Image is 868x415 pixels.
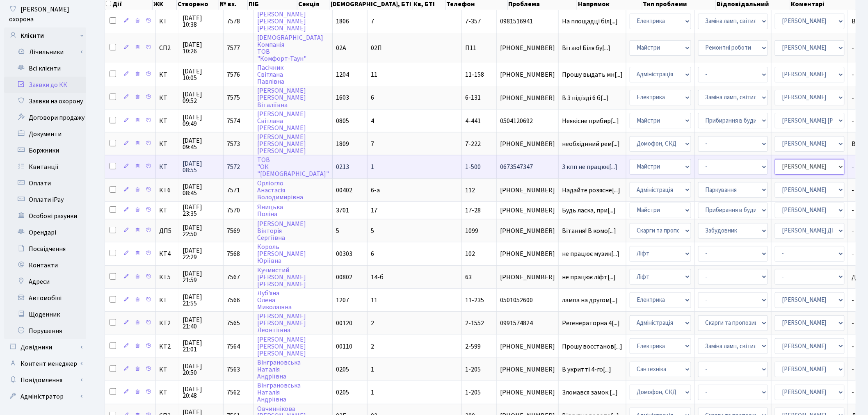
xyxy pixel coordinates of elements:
[257,86,306,109] a: [PERSON_NAME][PERSON_NAME]Віталіївна
[465,116,481,125] span: 4-441
[562,139,620,148] span: необхіднний рем[...]
[371,296,377,305] span: 11
[465,206,481,215] span: 17-28
[336,139,349,148] span: 1809
[183,363,220,376] span: [DATE] 20:50
[159,320,176,326] span: КТ2
[371,139,374,148] span: 7
[257,33,323,63] a: [DEMOGRAPHIC_DATA]КомпаніяТОВ"Комфорт-Таун"
[562,296,618,305] span: лампа на другом[...]
[4,175,86,192] a: Оплати
[500,228,555,234] span: [PHONE_NUMBER]
[227,93,240,103] span: 7575
[500,389,555,396] span: [PHONE_NUMBER]
[257,289,292,312] a: Луб'янаОленаМиколаївна
[500,251,555,257] span: [PHONE_NUMBER]
[183,68,220,81] span: [DATE] 10:05
[465,249,475,258] span: 102
[257,381,301,404] a: ВінграновськаНаталіяАндріївна
[336,296,349,305] span: 1207
[562,249,619,258] span: не працює музик[...]
[465,186,475,195] span: 112
[227,342,240,351] span: 7564
[336,43,346,52] span: 02А
[562,70,623,79] span: Прошу выдать мн[...]
[500,297,555,303] span: 0501052600
[183,160,220,173] span: [DATE] 08:55
[371,186,380,195] span: 6-а
[183,270,220,283] span: [DATE] 21:59
[159,207,176,214] span: КТ
[227,365,240,374] span: 7563
[500,343,555,350] span: [PHONE_NUMBER]
[336,116,349,125] span: 0805
[227,43,240,52] span: 7577
[183,91,220,104] span: [DATE] 09:52
[465,93,481,103] span: 6-131
[500,207,555,214] span: [PHONE_NUMBER]
[227,186,240,195] span: 7571
[159,45,176,51] span: СП2
[371,365,374,374] span: 1
[257,242,306,265] a: Король[PERSON_NAME]Юріївна
[562,388,618,397] span: Зломався замок.[...]
[465,70,484,79] span: 11-158
[183,340,220,353] span: [DATE] 21:01
[159,18,176,25] span: КТ
[465,162,481,171] span: 1-500
[500,18,555,25] span: 0981516941
[336,162,349,171] span: 0213
[371,249,374,258] span: 6
[465,139,481,148] span: 7-222
[4,93,86,109] a: Заявки на охорону
[336,342,352,351] span: 00110
[500,320,555,326] span: 0991574824
[4,142,86,159] a: Боржники
[500,45,555,51] span: [PHONE_NUMBER]
[257,109,306,132] a: [PERSON_NAME]Світлана[PERSON_NAME]
[159,389,176,396] span: КТ
[562,93,609,103] span: В 3 підїзді 6 б[...]
[183,224,220,237] span: [DATE] 22:50
[465,226,478,235] span: 1099
[159,71,176,78] span: КТ
[257,219,306,242] a: [PERSON_NAME]ВікторіяСергіївна
[336,388,349,397] span: 0205
[159,343,176,350] span: КТ2
[371,388,374,397] span: 1
[159,228,176,234] span: ДП5
[336,70,349,79] span: 1204
[159,141,176,147] span: КТ
[227,226,240,235] span: 7569
[4,159,86,175] a: Квитанції
[257,358,301,381] a: ВінграновськаНаталіяАндріївна
[4,372,86,388] a: Повідомлення
[257,132,306,155] a: [PERSON_NAME][PERSON_NAME][PERSON_NAME]
[257,266,306,289] a: Кучмистий[PERSON_NAME][PERSON_NAME]
[159,95,176,101] span: КТ
[159,251,176,257] span: КТ4
[4,126,86,142] a: Документи
[159,366,176,373] span: КТ
[562,162,617,171] span: 3 кпп не працює[...]
[465,319,484,328] span: 2-1552
[159,297,176,303] span: КТ
[500,71,555,78] span: [PHONE_NUMBER]
[183,114,220,127] span: [DATE] 09:49
[4,109,86,126] a: Договори продажу
[257,179,303,202] a: ОрліоглоАнастасіяВолодимирівна
[562,17,618,26] span: На площадці біл[...]
[4,356,86,372] a: Контент менеджер
[371,70,377,79] span: 11
[227,319,240,328] span: 7565
[4,77,86,93] a: Заявки до КК
[4,192,86,208] a: Оплати iPay
[4,257,86,274] a: Контакти
[371,342,374,351] span: 2
[257,10,306,33] a: [PERSON_NAME][PERSON_NAME][PERSON_NAME]
[4,290,86,306] a: Автомобілі
[159,187,176,194] span: КТ6
[227,388,240,397] span: 7562
[4,208,86,224] a: Особові рахунки
[562,273,616,282] span: не працює ліфт[...]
